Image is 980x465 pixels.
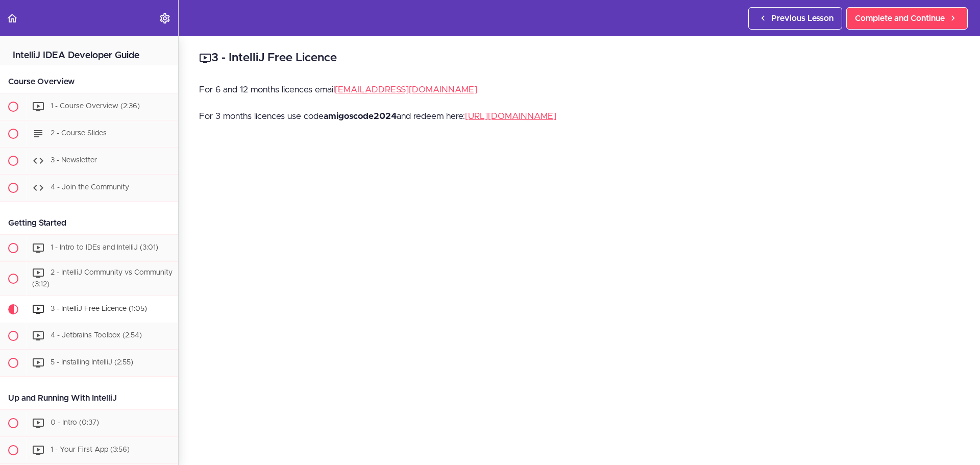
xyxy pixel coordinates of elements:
[335,85,477,94] a: [EMAIL_ADDRESS][DOMAIN_NAME]
[855,12,945,25] span: Complete and Continue
[846,7,968,30] a: Complete and Continue
[51,419,99,426] span: 0 - Intro (0:37)
[324,112,397,120] strong: amigoscode2024
[199,109,960,124] p: For 3 months licences use code and redeem here:
[32,269,173,288] span: 2 - IntelliJ Community vs Community (3:12)
[51,305,147,312] span: 3 - IntelliJ Free Licence (1:05)
[748,7,842,30] a: Previous Lesson
[6,12,18,25] svg: Back to course curriculum
[771,12,834,25] span: Previous Lesson
[199,50,960,67] h2: 3 - IntelliJ Free Licence
[51,332,142,339] span: 4 - Jetbrains Toolbox (2:54)
[51,244,158,251] span: 1 - Intro to IDEs and IntelliJ (3:01)
[51,157,97,164] span: 3 - Newsletter
[51,446,130,453] span: 1 - Your First App (3:56)
[199,82,960,97] p: For 6 and 12 months licences email
[51,103,140,110] span: 1 - Course Overview (2:36)
[51,184,129,191] span: 4 - Join the Community
[465,112,556,120] a: [URL][DOMAIN_NAME]
[51,130,107,137] span: 2 - Course Slides
[159,12,171,25] svg: Settings Menu
[51,359,133,366] span: 5 - Installing IntelliJ (2:55)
